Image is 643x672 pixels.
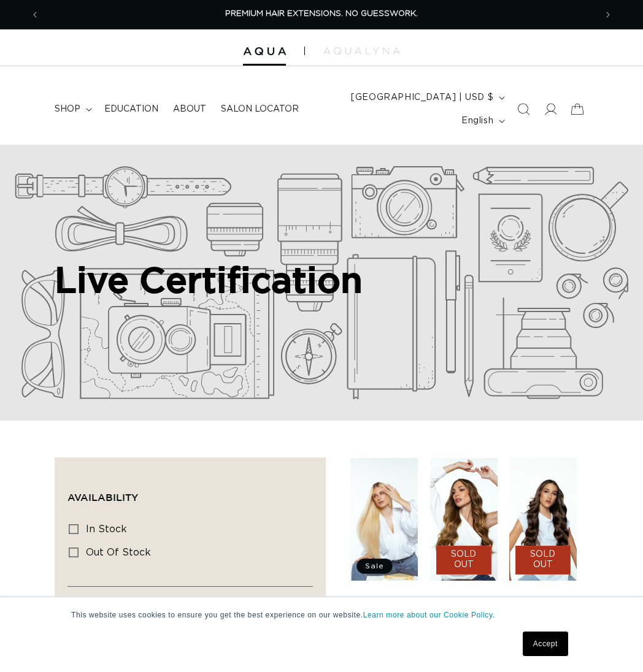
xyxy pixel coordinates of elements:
[454,109,510,132] button: English
[21,3,48,26] button: Previous announcement
[225,10,418,18] span: PREMIUM HAIR EXTENSIONS. NO GUESSWORK.
[363,611,495,619] a: Learn more about our Cookie Policy.
[86,524,127,534] span: In stock
[55,104,80,115] span: shop
[595,3,622,26] button: Next announcement
[523,632,568,656] a: Accept
[243,47,286,56] img: Aqua Hair Extensions
[55,258,363,301] h2: Live Certification
[173,104,206,115] span: About
[323,47,400,55] img: aqualyna.com
[104,104,158,115] span: Education
[509,595,590,654] a: AQUA Cylinder LIVE VIRTUAL Certification
[67,587,313,631] summary: Class Type (0 selected)
[67,492,138,503] span: Availability
[67,470,313,514] summary: Availability (0 selected)
[221,104,299,115] span: Salon Locator
[461,115,493,128] span: English
[430,595,510,640] a: AQUA Tape In LIVE VIRTUAL Certification
[510,96,537,123] summary: Search
[47,96,97,122] summary: shop
[86,548,151,557] span: Out of stock
[71,609,572,620] p: This website uses cookies to ensure you get the best experience on our website.
[344,86,510,109] button: [GEOGRAPHIC_DATA] | USD $
[214,96,306,122] a: Salon Locator
[350,595,431,654] a: AQUA Keratin Fusion LIVE VIRTUAL Certification
[166,96,214,122] a: About
[97,96,166,122] a: Education
[351,91,493,104] span: [GEOGRAPHIC_DATA] | USD $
